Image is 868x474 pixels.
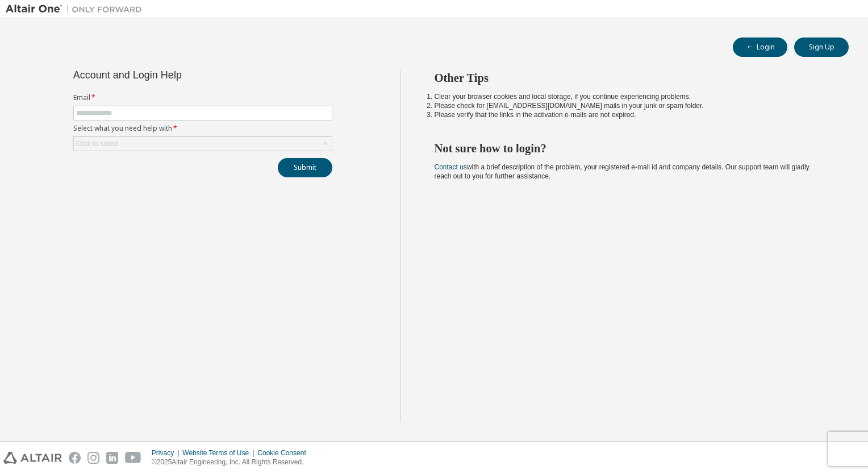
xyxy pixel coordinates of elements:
label: Email [73,93,332,102]
label: Select what you need help with [73,124,332,133]
button: Login [733,38,787,57]
div: Click to select [76,139,118,148]
img: instagram.svg [87,452,99,464]
img: altair_logo.svg [3,452,62,464]
li: Clear your browser cookies and local storage, if you continue experiencing problems. [435,92,829,101]
span: with a brief description of the problem, your registered e-mail id and company details. Our suppo... [435,163,809,180]
p: © 2025 Altair Engineering, Inc. All Rights Reserved. [152,458,313,467]
li: Please verify that the links in the activation e-mails are not expired. [435,110,829,119]
li: Please check for [EMAIL_ADDRESS][DOMAIN_NAME] mails in your junk or spam folder. [435,101,829,110]
h2: Other Tips [435,70,829,85]
img: linkedin.svg [106,452,118,464]
img: Altair One [6,3,148,15]
div: Website Terms of Use [182,448,257,458]
button: Sign Up [794,38,849,57]
div: Cookie Consent [257,448,312,458]
a: Contact us [435,163,467,171]
img: youtube.svg [125,452,141,464]
div: Privacy [152,448,182,458]
h2: Not sure how to login? [435,141,829,156]
img: facebook.svg [69,452,81,464]
div: Click to select [74,137,332,151]
div: Account and Login Help [73,70,281,80]
button: Submit [278,158,332,177]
